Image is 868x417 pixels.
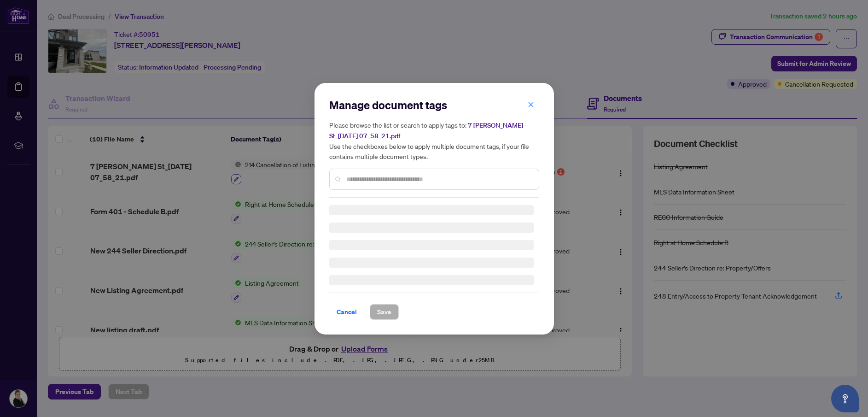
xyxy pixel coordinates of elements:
[329,98,539,112] h2: Manage document tags
[370,304,399,320] button: Save
[329,120,539,161] h5: Please browse the list or search to apply tags to: Use the checkboxes below to apply multiple doc...
[831,385,859,412] button: Open asap
[329,304,364,320] button: Cancel
[337,305,357,319] span: Cancel
[528,101,534,107] span: close
[329,121,523,140] span: 7 [PERSON_NAME] St_[DATE] 07_58_21.pdf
